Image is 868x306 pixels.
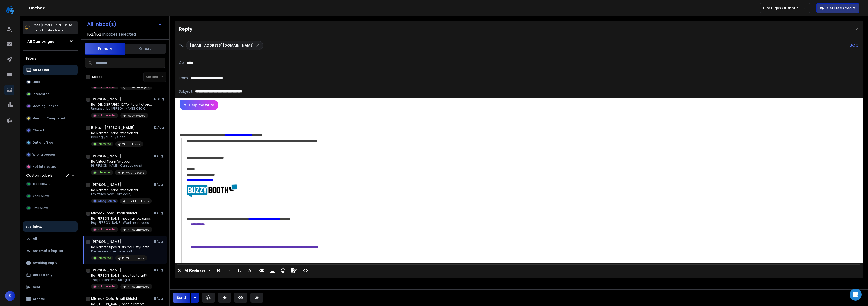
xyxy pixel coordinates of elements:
p: Awaiting Reply [33,261,57,265]
p: Inbox [33,225,42,229]
p: Not Interested [98,114,116,117]
p: The problem with using a [91,278,152,282]
p: Wrong Person [98,199,116,203]
p: Subject: [179,89,193,94]
p: PH VA Employers [127,285,149,289]
button: Get Free Credits [816,3,859,13]
p: Re: Virtual Team for Upper [91,160,147,164]
button: Code View [301,266,310,276]
button: Interested [23,89,78,99]
p: 11 Aug [154,240,165,244]
button: Automatic Replies [23,246,78,256]
button: 1st Follow-up [23,179,78,189]
p: Not Interested [98,285,116,288]
p: Meeting Completed [32,116,65,120]
button: Archive [23,294,78,304]
label: Select [92,75,102,79]
button: Awaiting Reply [23,258,78,268]
p: Re: Remote Team Extension for [91,188,152,192]
p: Meeting Booked [32,104,59,108]
button: Signature [289,266,299,276]
p: Press to check for shortcuts. [31,23,72,33]
p: BCC [850,42,859,48]
p: Re: [PERSON_NAME], need top talent? [91,274,152,278]
div: Open Intercom Messenger [850,289,862,301]
button: Closed [23,125,78,135]
p: 12 Aug [154,97,165,101]
button: All Inbox(s) [83,19,166,29]
p: 12 Aug [154,126,165,130]
p: All [33,237,37,241]
button: All [23,234,78,244]
button: Insert Link (⌘K) [257,266,267,276]
p: Re: [DEMOGRAPHIC_DATA] talent at Architectural [91,103,152,107]
p: 11 Aug [154,154,165,158]
button: Bold (⌘B) [214,266,223,276]
h1: [PERSON_NAME] [91,239,121,244]
p: looping you guys in to [91,135,143,139]
button: Sent [23,282,78,292]
p: PH VA Employers [127,228,149,232]
p: Interested [32,92,50,96]
p: Get Free Credits [827,6,856,11]
p: Sent [33,285,40,289]
button: Inbox [23,221,78,232]
button: Unread only [23,270,78,280]
button: AI Rephrase [176,266,212,276]
p: 11 Aug [154,211,165,215]
button: Underline (⌘U) [235,266,245,276]
p: Not Interested [98,228,116,231]
span: 3rd Follow-up [33,206,54,210]
p: Interested [98,142,111,146]
p: 11 Aug [154,297,165,301]
p: VA Employers [127,114,145,118]
p: Hire Highs Outbound Engine [763,6,803,11]
button: Meeting Completed [23,113,78,123]
p: Hi [PERSON_NAME], Can you send [91,164,147,168]
h1: Brixton [PERSON_NAME] [91,125,135,130]
button: S [5,291,15,301]
p: PH VA Employers [122,256,144,260]
button: All Campaigns [23,36,78,46]
span: 1st Follow-up [33,182,53,186]
h3: Custom Labels [26,173,52,178]
span: 2nd Follow-up [33,194,55,198]
button: More Text [246,266,255,276]
p: Archive [33,297,45,301]
p: Interested [98,256,111,260]
p: Please send over video self [91,249,149,253]
p: PH VA Employers [127,85,149,89]
h1: Mixmax Cold Email Shield [91,211,137,216]
h3: Inboxes selected [102,31,136,37]
button: Send [173,293,190,303]
h1: [PERSON_NAME] [91,97,121,102]
p: Closed [32,128,44,132]
h1: [PERSON_NAME] [91,154,121,159]
button: Meeting Booked [23,101,78,111]
p: All Status [33,68,49,72]
button: Insert Image (⌘P) [268,266,277,276]
p: PH VA Employers [122,171,144,175]
p: Interested [98,171,111,174]
p: Unread only [33,273,52,277]
h1: All Inbox(s) [87,22,116,27]
button: Emoticons [278,266,288,276]
p: I’m retired now. Take care, [91,192,152,196]
p: Not Interested [98,85,116,89]
p: Automatic Replies [33,249,63,253]
h1: [PERSON_NAME] [91,182,121,187]
button: Primary [85,43,125,55]
span: 162 / 162 [87,31,101,37]
p: Cc: [179,60,185,65]
p: Reply [179,25,192,33]
p: Re: Remote Team Extension for [91,131,143,135]
button: Others [125,43,166,54]
p: Not Interested [32,165,56,169]
p: VA Employers [122,142,140,146]
p: Out of office [32,141,53,145]
span: Cmd + Shift + k [41,22,67,28]
p: Re: [PERSON_NAME], need remote support? [91,217,152,221]
button: Help me write [180,100,218,110]
p: From: [179,75,189,80]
